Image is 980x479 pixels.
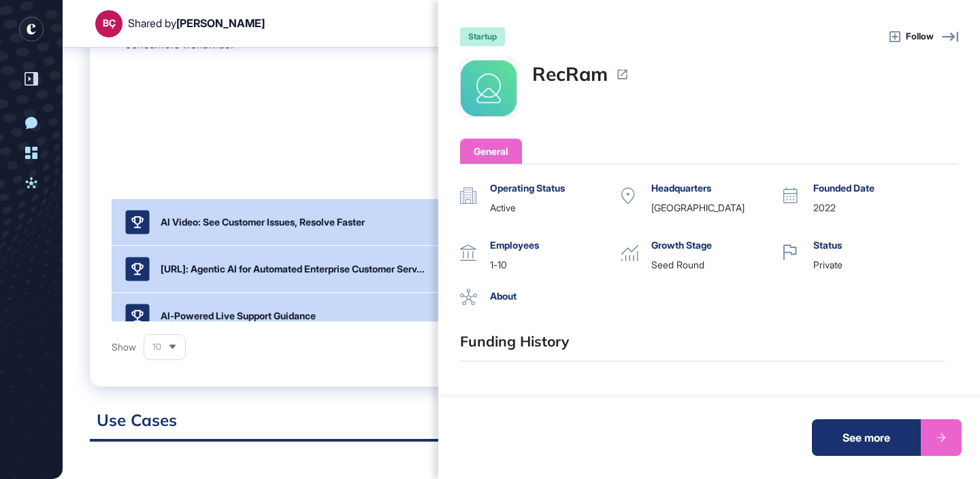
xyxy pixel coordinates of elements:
[813,181,875,195] span: Founded Date
[474,144,508,158] div: General
[490,200,621,215] div: active
[461,60,517,116] img: RecRam-logo
[532,60,608,88] a: RecRam
[490,181,565,195] span: Operating Status
[889,29,934,44] button: Follow
[651,238,712,252] span: Growth Stage
[813,238,842,252] span: Status
[651,258,783,272] div: Seed Round
[813,200,945,215] div: 2022
[490,258,621,272] div: 1-10
[490,238,539,252] span: Employees
[813,258,945,272] div: private
[651,200,783,215] div: [GEOGRAPHIC_DATA]
[460,27,505,46] div: startup
[460,60,517,117] a: RecRam-logo
[906,30,934,43] span: Follow
[812,419,962,456] a: See more
[812,419,921,456] div: See more
[651,181,711,195] span: Headquarters
[490,289,945,303] div: About
[460,331,945,361] div: Funding History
